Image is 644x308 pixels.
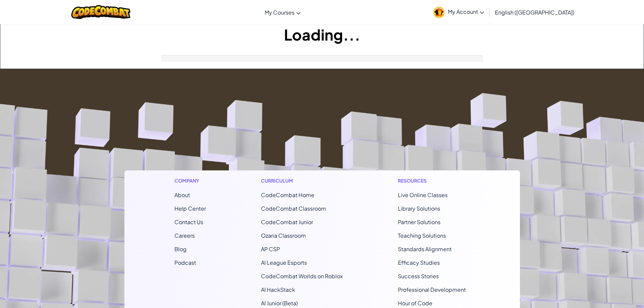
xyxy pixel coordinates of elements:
[174,205,206,212] a: Help Center
[398,232,446,239] a: Teaching Solutions
[398,177,470,184] h1: Resources
[398,300,432,307] a: Hour of Code
[430,1,487,23] a: My Account
[448,8,484,15] span: My Account
[71,5,130,19] img: CodeCombat logo
[261,273,343,280] a: CodeCombat Worlds on Roblox
[174,177,206,184] h1: Company
[398,245,452,253] a: Standards Alignment
[261,3,304,21] a: My Courses
[398,218,440,226] a: Partner Solutions
[261,259,307,266] a: AI League Esports
[495,9,574,16] span: English ([GEOGRAPHIC_DATA])
[174,232,195,239] a: Careers
[261,191,314,198] span: CodeCombat Home
[0,24,644,45] h1: Loading...
[398,205,440,212] a: Library Solutions
[261,232,306,239] a: Ozaria Classroom
[174,259,196,266] a: Podcast
[261,205,326,212] a: CodeCombat Classroom
[261,245,280,253] a: AP CSP
[174,218,203,226] span: Contact Us
[492,3,578,21] a: English ([GEOGRAPHIC_DATA])
[261,218,313,226] a: CodeCombat Junior
[398,191,448,198] a: Live Online Classes
[398,259,440,266] a: Efficacy Studies
[433,7,445,18] img: avatar
[398,273,439,280] a: Success Stories
[174,245,187,253] a: Blog
[261,177,343,184] h1: Curriculum
[265,9,294,16] span: My Courses
[398,286,466,293] a: Professional Development
[174,191,190,198] a: About
[261,300,298,307] a: AI Junior (Beta)
[261,286,295,293] a: AI HackStack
